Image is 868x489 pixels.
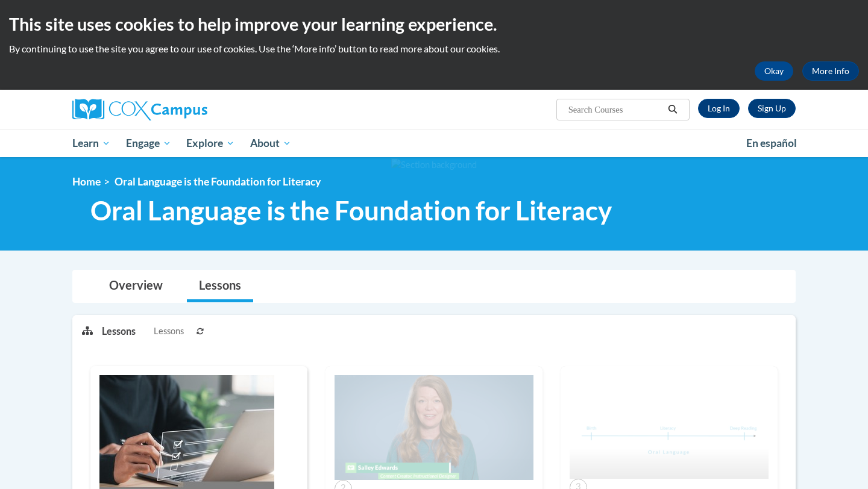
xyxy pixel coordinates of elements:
[664,102,682,117] button: Search
[755,61,793,81] button: Okay
[698,99,740,118] a: Log In
[187,270,253,302] a: Lessons
[154,325,184,338] span: Lessons
[567,102,664,117] input: Search Courses
[186,136,234,151] span: Explore
[9,42,859,55] p: By continuing to use the site you agree to our use of cookies. Use the ‘More info’ button to read...
[72,99,207,120] img: Cox Campus
[242,129,299,157] a: About
[90,195,612,226] span: Oral Language is the Foundation for Literacy
[64,129,118,157] a: Learn
[54,129,814,157] div: Main menu
[97,270,175,302] a: Overview
[72,175,101,188] a: Home
[391,158,477,172] img: Section background
[570,375,769,479] img: Course Image
[738,131,805,156] a: En español
[115,175,321,188] span: Oral Language is the Foundation for Literacy
[72,136,110,151] span: Learn
[118,129,179,157] a: Engage
[9,12,859,36] h2: This site uses cookies to help improve your learning experience.
[802,61,859,81] a: More Info
[748,99,796,118] a: Register
[746,137,797,149] span: En español
[178,129,242,157] a: Explore
[126,136,171,151] span: Engage
[72,99,301,120] a: Cox Campus
[102,325,136,338] p: Lessons
[250,136,291,151] span: About
[335,375,533,480] img: Course Image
